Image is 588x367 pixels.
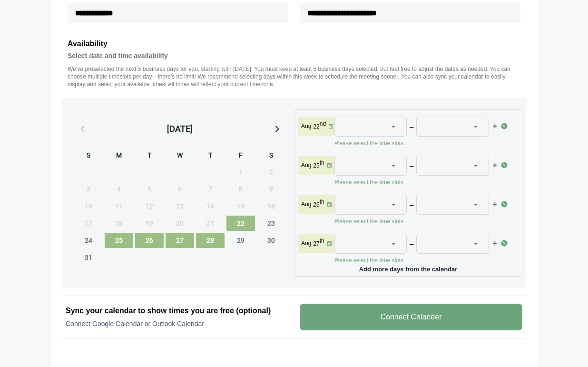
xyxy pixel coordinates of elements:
p: Please select the time slots. [334,139,501,147]
strong: 25 [313,162,319,169]
p: Connect Google Calendar or Outlook Calendar [66,319,288,328]
div: S [257,150,285,162]
span: Friday, August 29, 2025 [226,233,255,248]
span: Saturday, August 23, 2025 [257,216,285,231]
span: Tuesday, August 19, 2025 [135,216,164,231]
div: S [74,150,103,162]
span: Sunday, August 10, 2025 [74,198,103,214]
span: Sunday, August 3, 2025 [74,181,103,197]
p: Please select the time slots. [334,257,501,264]
strong: 27 [313,240,319,247]
div: [DATE] [167,122,193,136]
span: Wednesday, August 27, 2025 [166,233,194,248]
div: M [105,150,133,162]
span: Monday, August 18, 2025 [105,216,133,231]
sup: th [320,198,324,205]
span: Wednesday, August 13, 2025 [166,198,194,214]
sup: nd [320,120,326,127]
div: W [166,150,194,162]
p: Please select the time slots. [334,179,501,186]
h3: Availability [68,38,520,50]
p: Please select the time slots. [334,218,501,225]
span: Friday, August 1, 2025 [226,164,255,179]
span: Monday, August 25, 2025 [105,233,133,248]
span: Wednesday, August 6, 2025 [166,181,194,197]
div: T [135,150,164,162]
span: Sunday, August 31, 2025 [74,250,103,265]
span: Friday, August 8, 2025 [226,181,255,197]
span: Sunday, August 17, 2025 [74,216,103,231]
h2: Sync your calendar to show times you are free (optional) [66,305,288,317]
span: Sunday, August 24, 2025 [74,233,103,248]
div: F [226,150,255,162]
v-button: Connect Calander [300,304,522,330]
div: T [196,150,225,162]
span: Thursday, August 14, 2025 [196,198,225,214]
span: Wednesday, August 20, 2025 [166,216,194,231]
span: Thursday, August 7, 2025 [196,181,225,197]
span: Monday, August 4, 2025 [105,181,133,197]
span: Saturday, August 9, 2025 [257,181,285,197]
p: Aug [301,200,311,208]
p: We’ve preselected the next 5 business days for you, starting with [DATE]. You must keep at least ... [68,65,520,88]
strong: 22 [313,123,319,130]
p: Aug [301,239,311,247]
p: Aug [301,122,311,130]
p: Add more days from the calendar [298,262,518,272]
span: Saturday, August 30, 2025 [257,233,285,248]
span: Saturday, August 16, 2025 [257,198,285,214]
span: Tuesday, August 5, 2025 [135,181,164,197]
span: Thursday, August 21, 2025 [196,216,225,231]
h4: Select date and time availability [68,50,520,61]
strong: 26 [313,201,319,208]
span: Tuesday, August 12, 2025 [135,198,164,214]
sup: th [320,238,324,244]
span: Monday, August 11, 2025 [105,198,133,214]
span: Friday, August 22, 2025 [226,216,255,231]
span: Thursday, August 28, 2025 [196,233,225,248]
p: Aug [301,161,311,169]
span: Friday, August 15, 2025 [226,198,255,214]
span: Tuesday, August 26, 2025 [135,233,164,248]
span: Saturday, August 2, 2025 [257,164,285,179]
sup: th [320,159,324,166]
